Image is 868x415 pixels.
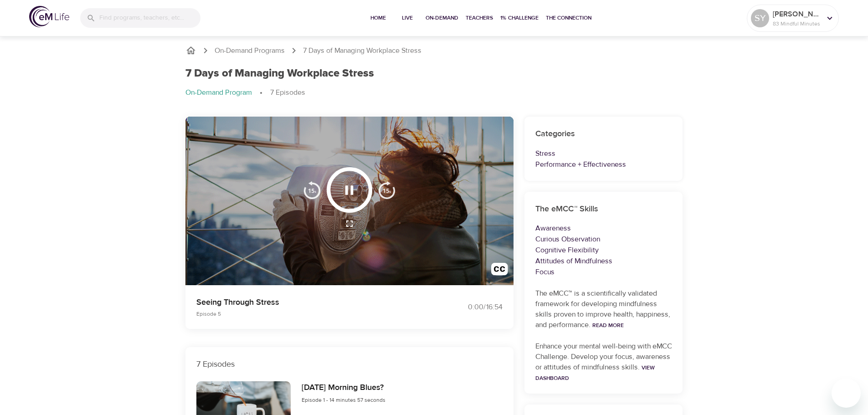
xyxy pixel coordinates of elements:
p: Performance + Effectiveness [535,159,672,170]
p: Episode 5 [196,310,423,318]
h6: The eMCC™ Skills [535,203,672,216]
a: Read More [592,322,624,329]
p: Attitudes of Mindfulness [535,256,672,266]
p: Stress [535,148,672,159]
p: Enhance your mental well-being with eMCC Challenge. Develop your focus, awareness or attitudes of... [535,341,672,383]
img: 15s_prev.svg [303,181,321,199]
span: The Connection [546,13,591,23]
img: open_caption.svg [491,263,508,280]
span: Home [367,13,389,23]
span: 1% Challenge [500,13,539,23]
span: Teachers [466,13,493,23]
img: 15s_next.svg [378,181,396,199]
a: On-Demand Programs [215,46,285,56]
div: SY [751,9,769,27]
span: Episode 1 - 14 minutes 57 seconds [302,396,385,404]
button: Transcript/Closed Captions (c) [486,257,514,285]
p: 7 Episodes [196,358,503,370]
div: 0:00 / 16:54 [434,302,503,313]
iframe: Button to launch messaging window [832,379,861,408]
h1: 7 Days of Managing Workplace Stress [185,67,374,80]
p: 7 Days of Managing Workplace Stress [303,46,421,56]
a: View Dashboard [535,364,655,382]
p: Cognitive Flexibility [535,245,672,256]
p: 83 Mindful Minutes [773,20,821,28]
h6: [DATE] Morning Blues? [302,381,385,395]
nav: breadcrumb [185,45,683,56]
p: [PERSON_NAME][EMAIL_ADDRESS][PERSON_NAME][DOMAIN_NAME] [773,9,821,20]
span: Live [396,13,418,23]
nav: breadcrumb [185,87,683,98]
p: On-Demand Program [185,87,252,98]
h6: Categories [535,128,672,141]
span: On-Demand [426,13,458,23]
p: The eMCC™ is a scientifically validated framework for developing mindfulness skills proven to imp... [535,288,672,330]
p: Focus [535,266,672,277]
p: Awareness [535,223,672,234]
p: Seeing Through Stress [196,296,423,308]
img: logo [29,6,69,27]
p: 7 Episodes [270,87,305,98]
input: Find programs, teachers, etc... [99,8,200,28]
p: Curious Observation [535,234,672,245]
